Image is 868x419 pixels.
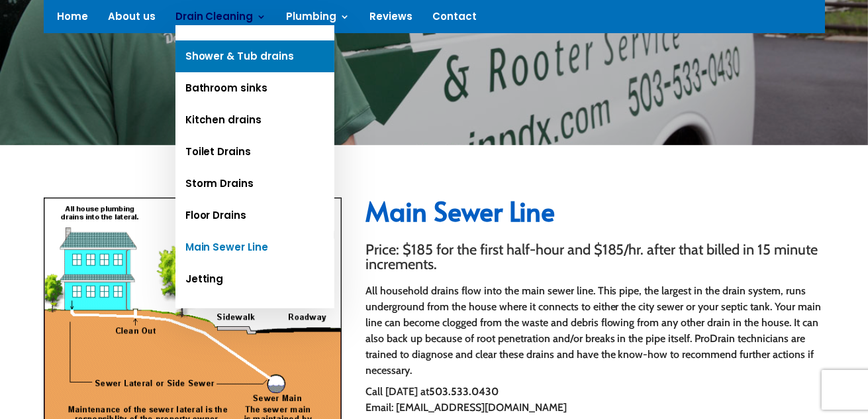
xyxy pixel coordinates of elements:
a: Plumbing [287,12,350,27]
a: Floor Drains [175,200,334,231]
strong: 503.533.0430 [429,385,499,398]
a: Kitchen drains [175,104,334,136]
a: Storm Drains [175,168,334,200]
a: Drain Cleaning [175,12,267,27]
a: Main Sewer Line [175,231,334,263]
a: Shower & Tub drains [175,40,334,72]
a: Bathroom sinks [175,72,334,104]
span: Call [DATE] at [365,385,429,398]
a: Toilet Drains [175,136,334,168]
a: About us [108,12,156,27]
a: Jetting [175,263,334,295]
h3: Price: $185 for the first half-hour and $185/hr. after that billed in 15 minute increments. [365,243,825,278]
a: Home [57,12,88,27]
span: Main Sewer Line [365,192,555,229]
a: Reviews [370,12,413,27]
a: Contact [433,12,477,27]
span: Email: [EMAIL_ADDRESS][DOMAIN_NAME] [365,401,567,414]
p: All household drains flow into the main sewer line. This pipe, the largest in the drain system, r... [365,283,825,379]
